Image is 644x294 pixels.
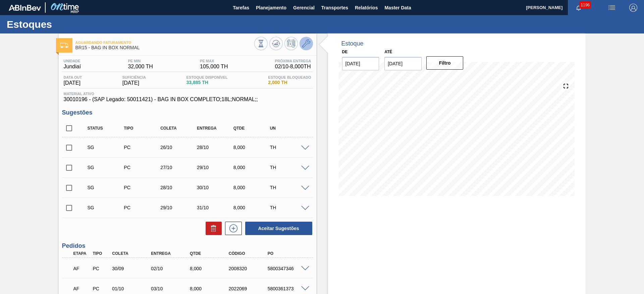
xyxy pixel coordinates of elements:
div: Pedido de Compra [122,145,163,150]
span: Suficiência [122,75,146,79]
div: PO [266,251,310,256]
button: Aceitar Sugestões [245,222,312,235]
div: 02/10/2025 [149,266,193,271]
div: Entrega [149,251,193,256]
div: Sugestão Criada [86,185,126,190]
div: 2022069 [227,286,271,291]
span: 2,000 TH [268,80,311,85]
span: Planejamento [256,4,286,12]
div: Coleta [159,126,199,131]
span: Próxima Entrega [275,59,311,63]
span: PE MIN [128,59,153,63]
div: 27/10/2025 [159,165,199,170]
div: 5800347346 [266,266,310,271]
button: Programar Estoque [284,37,298,50]
button: Visão Geral dos Estoques [254,37,268,50]
span: PE MAX [200,59,228,63]
span: 02/10 - 8,000 TH [275,64,311,70]
div: 03/10/2025 [149,286,193,291]
div: Tipo [122,126,163,131]
label: De [342,50,348,54]
button: Atualizar Gráfico [269,37,283,50]
div: UN [268,126,309,131]
div: Sugestão Criada [86,205,126,210]
div: 29/10/2025 [159,205,199,210]
label: Até [384,50,392,54]
h1: Estoques [7,20,126,28]
span: Unidade [64,59,81,63]
p: AF [73,266,90,271]
div: TH [268,165,309,170]
div: Qtde [232,126,272,131]
div: Sugestão Criada [86,165,126,170]
div: Nova sugestão [222,222,242,235]
div: 8,000 [232,205,272,210]
div: 26/10/2025 [159,145,199,150]
span: 32,000 TH [128,64,153,70]
span: 1196 [579,1,591,9]
h3: Sugestões [62,109,313,116]
button: Filtro [426,56,464,70]
div: Pedido de Compra [91,286,111,291]
div: Status [86,126,126,131]
span: 105,000 TH [200,64,228,70]
div: Pedido de Compra [122,185,163,190]
div: 8,000 [188,286,232,291]
div: 8,000 [232,145,272,150]
input: dd/mm/yyyy [342,57,379,70]
span: Material ativo [64,92,311,96]
div: 5800361373 [266,286,310,291]
div: Aguardando Faturamento [72,261,92,276]
div: 2008320 [227,266,271,271]
span: Data out [64,75,82,79]
span: Relatórios [355,4,378,12]
div: 8,000 [232,165,272,170]
div: Excluir Sugestões [202,222,222,235]
div: Aceitar Sugestões [242,221,313,236]
div: TH [268,145,309,150]
div: Sugestão Criada [86,145,126,150]
input: dd/mm/yyyy [384,57,422,70]
p: AF [73,286,90,291]
div: Código [227,251,271,256]
span: Transportes [321,4,348,12]
span: Gerencial [293,4,315,12]
div: Pedido de Compra [122,165,163,170]
span: Jundiaí [64,64,81,70]
div: Entrega [195,126,236,131]
span: [DATE] [64,80,82,86]
span: Estoque Disponível [186,75,228,79]
div: 8,000 [188,266,232,271]
span: Estoque Bloqueado [268,75,311,79]
img: Logout [629,4,637,12]
div: 28/10/2025 [159,185,199,190]
h3: Pedidos [62,242,313,249]
div: TH [268,205,309,210]
span: Tarefas [233,4,249,12]
div: 30/09/2025 [110,266,154,271]
span: [DATE] [122,80,146,86]
div: 29/10/2025 [195,165,236,170]
span: BR15 - BAG IN BOX NORMAL [75,45,254,50]
div: TH [268,185,309,190]
div: 01/10/2025 [110,286,154,291]
img: userActions [608,4,616,12]
span: Master Data [384,4,411,12]
div: Estoque [341,40,364,47]
div: Pedido de Compra [122,205,163,210]
div: Pedido de Compra [91,266,111,271]
span: 30010196 - (SAP Legado: 50011421) - BAG IN BOX COMPLETO;18L;NORMAL;; [64,96,311,102]
div: Etapa [72,251,92,256]
button: Notificações [568,3,589,12]
span: 33,885 TH [186,80,228,85]
span: Aguardando Faturamento [75,41,254,45]
div: 30/10/2025 [195,185,236,190]
div: Coleta [110,251,154,256]
div: 28/10/2025 [195,145,236,150]
div: Qtde [188,251,232,256]
div: 8,000 [232,185,272,190]
img: TNhmsLtSVTkK8tSr43FrP2fwEKptu5GPRR3wAAAABJRU5ErkJggg== [9,5,41,11]
div: Tipo [91,251,111,256]
div: 31/10/2025 [195,205,236,210]
img: Ícone [60,43,68,48]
